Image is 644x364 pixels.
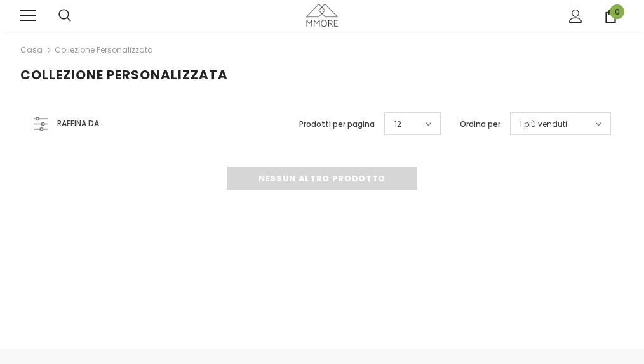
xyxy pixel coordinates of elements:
[610,4,624,19] span: 0
[306,4,338,26] img: Casi MMORE
[460,118,500,131] label: Ordina per
[520,118,567,131] span: I più venduti
[20,66,228,84] span: Collezione personalizzata
[55,44,153,55] a: Collezione personalizzata
[394,118,401,131] span: 12
[604,10,617,23] a: 0
[20,42,43,58] a: Casa
[299,118,375,131] label: Prodotti per pagina
[57,117,99,131] span: Raffina da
